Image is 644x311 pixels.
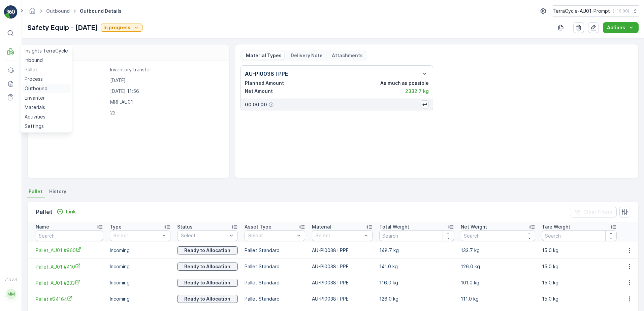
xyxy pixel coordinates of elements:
[570,207,617,217] button: Clear Filters
[379,230,454,241] input: Search
[110,296,170,302] p: Incoming
[39,122,42,127] span: -
[542,296,617,302] p: 15.0 kg
[36,263,103,270] a: Pallet_AU01 #410
[583,209,613,215] p: Clear Filters
[110,263,170,270] p: Incoming
[461,296,536,302] p: 111.0 kg
[379,247,454,254] p: 148.7 kg
[331,52,363,59] p: Attachments
[110,109,222,116] p: 22
[181,232,227,239] p: Select
[379,223,409,230] p: Total Weight
[542,247,617,254] p: 15.0 kg
[110,223,122,230] p: Type
[184,263,230,270] p: Ready to Allocation
[316,232,362,239] p: Select
[461,230,536,241] input: Search
[290,52,323,59] p: Delivery Note
[542,223,570,230] p: Tare Weight
[29,10,36,15] a: Homepage
[38,144,40,149] span: -
[379,263,454,270] p: 141.0 kg
[4,283,18,306] button: MM
[379,279,454,286] p: 116.0 kg
[245,101,267,108] p: 00 00 00
[379,296,454,302] p: 126.0 kg
[177,295,238,303] button: Ready to Allocation
[312,296,373,302] p: AU-PI0038 I PPE
[103,24,130,31] p: In progress
[245,80,284,87] p: Planned Amount
[36,207,53,217] p: Pallet
[6,144,38,149] span: Tare Weight :
[268,102,274,107] div: Help Tooltip Icon
[6,289,17,300] div: MM
[177,246,238,254] button: Ready to Allocation
[613,8,629,14] p: ( +10:00 )
[245,223,271,230] p: Asset Type
[6,155,36,161] span: Asset Type :
[6,110,22,116] span: Name :
[36,296,103,303] a: Pallet #24164
[461,247,536,254] p: 133.7 kg
[49,188,66,195] span: History
[542,230,617,241] input: Search
[36,230,103,241] input: Search
[461,223,487,230] p: Net Weight
[110,66,222,73] p: Inventory transfer
[29,188,42,195] span: Pallet
[114,232,160,239] p: Select
[284,6,359,14] p: FD AB Biotek [DATE] Pallet 1
[4,5,18,19] img: logo
[110,88,222,95] p: [DATE] 11:56
[4,277,18,281] span: v 1.50.4
[248,232,295,239] p: Select
[27,23,98,33] p: Safety Equip - [DATE]
[542,279,617,286] p: 15.0 kg
[245,52,282,59] p: Material Types
[312,223,331,230] p: Material
[110,77,222,84] p: [DATE]
[6,133,35,138] span: Net Weight :
[405,88,429,95] p: 2332.7 kg
[603,22,639,33] button: Actions
[461,279,536,286] p: 101.0 kg
[245,296,305,302] p: Pallet Standard
[54,208,78,216] button: Link
[6,122,39,127] span: Total Weight :
[22,110,88,116] span: FD AB Biotek [DATE] Pallet 1
[46,8,70,14] a: Outbound
[553,5,639,17] button: TerraCycle-AU01-Prompt(+10:00)
[245,279,305,286] p: Pallet Standard
[553,8,610,14] p: TerraCycle-AU01-Prompt
[101,24,142,32] button: In progress
[245,88,273,95] p: Net Amount
[6,166,29,172] span: Material :
[110,247,170,254] p: Incoming
[78,8,123,14] span: Outbound Details
[245,263,305,270] p: Pallet Standard
[184,247,230,254] p: Ready to Allocation
[380,80,429,87] p: As much as possible
[177,279,238,287] button: Ready to Allocation
[245,247,305,254] p: Pallet Standard
[461,263,536,270] p: 126.0 kg
[35,133,38,138] span: -
[607,24,625,31] p: Actions
[36,247,103,254] a: Pallet_AU01 #960
[184,296,230,302] p: Ready to Allocation
[36,279,103,286] a: Pallet_AU01 #233
[312,263,373,270] p: AU-PI0038 I PPE
[36,155,57,161] span: FD Pallet
[312,279,373,286] p: AU-PI0038 I PPE
[177,223,193,230] p: Status
[245,70,288,78] p: AU-PI0038 I PPE
[110,99,222,105] p: MRF.AU01
[542,263,617,270] p: 15.0 kg
[177,263,238,271] button: Ready to Allocation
